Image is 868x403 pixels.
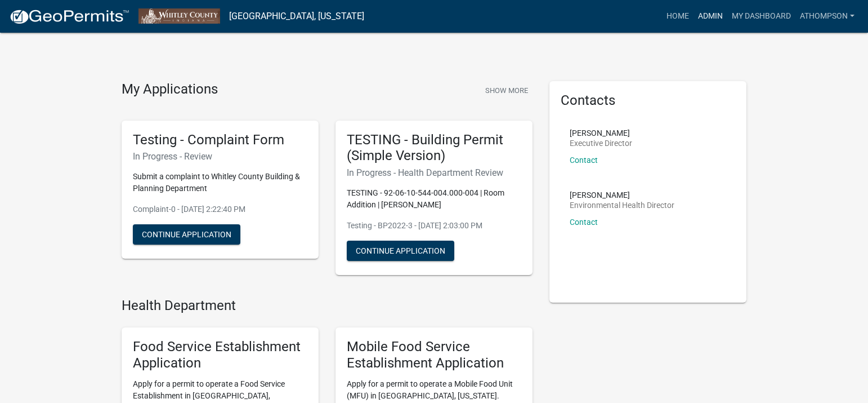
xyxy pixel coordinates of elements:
[138,8,220,24] img: Whitley County, Indiana
[570,218,598,227] a: Contact
[229,7,364,26] a: [GEOGRAPHIC_DATA], [US_STATE]
[347,339,521,371] h5: Mobile Food Service Establishment Application
[347,378,521,402] p: Apply for a permit to operate a Mobile Food Unit (MFU) in [GEOGRAPHIC_DATA], [US_STATE].
[347,167,521,178] h6: In Progress - Health Department Review
[122,81,218,98] h4: My Applications
[347,132,521,165] h5: TESTING - Building Permit (Simple Version)
[481,81,533,100] button: Show More
[570,156,598,165] a: Contact
[347,220,521,232] p: Testing - BP2022-3 - [DATE] 2:03:00 PM
[133,171,307,194] p: Submit a complaint to Whitley County Building & Planning Department
[570,139,632,147] p: Executive Director
[122,298,533,314] h4: Health Department
[133,132,307,148] h5: Testing - Complaint Form
[561,92,735,109] h5: Contacts
[133,224,240,245] button: Continue Application
[347,241,454,261] button: Continue Application
[727,6,795,27] a: My Dashboard
[570,201,674,209] p: Environmental Health Director
[693,6,727,27] a: Admin
[570,191,674,199] p: [PERSON_NAME]
[795,6,859,27] a: athompson
[133,203,307,215] p: Complaint-0 - [DATE] 2:22:40 PM
[347,187,521,211] p: TESTING - 92-06-10-544-004.000-004 | Room Addition | [PERSON_NAME]
[570,129,632,137] p: [PERSON_NAME]
[662,6,693,27] a: Home
[133,339,307,371] h5: Food Service Establishment Application
[133,151,307,162] h6: In Progress - Review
